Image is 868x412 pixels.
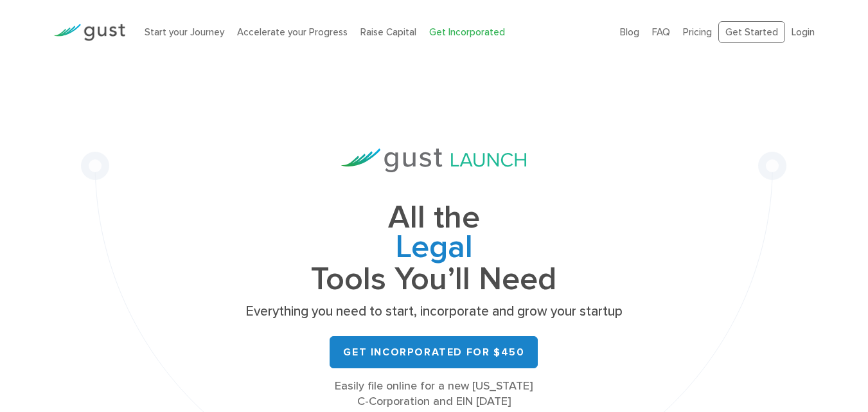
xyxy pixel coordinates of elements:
a: Blog [620,26,639,38]
h1: All the Tools You’ll Need [241,203,626,294]
a: Login [792,26,815,38]
span: Cap Table [241,246,626,278]
div: Easily file online for a new [US_STATE] C-Corporation and EIN [DATE] [241,379,626,409]
a: Get Incorporated for $450 [330,336,538,368]
a: Pricing [683,26,712,38]
a: Raise Capital [360,26,416,38]
a: FAQ [652,26,670,38]
a: Start your Journey [145,26,224,38]
a: Get Started [718,21,785,44]
a: Accelerate your Progress [237,26,348,38]
p: Everything you need to start, incorporate and grow your startup [241,303,626,321]
img: Gust Launch Logo [341,148,526,172]
img: Gust Logo [53,24,125,41]
a: Get Incorporated [429,26,505,38]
